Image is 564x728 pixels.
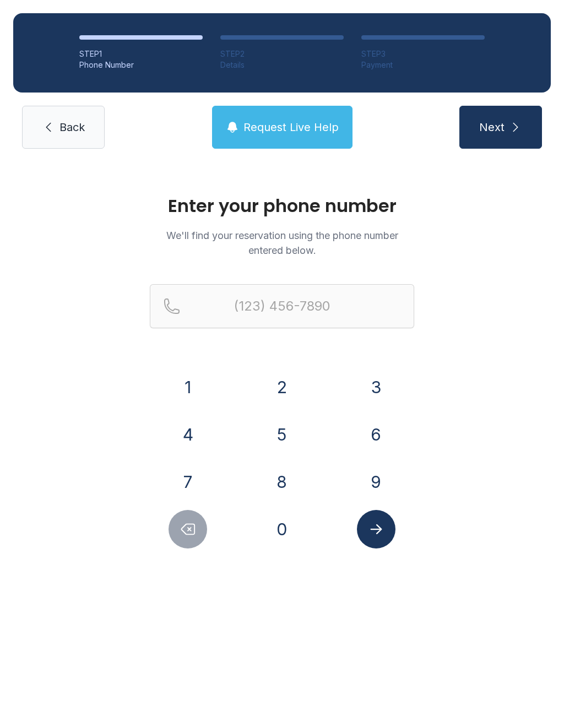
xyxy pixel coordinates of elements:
[150,284,414,328] input: Reservation phone number
[220,59,344,70] div: Details
[169,510,207,548] button: Delete number
[169,368,207,406] button: 1
[263,463,301,501] button: 8
[169,415,207,454] button: 4
[263,510,301,548] button: 0
[220,48,344,59] div: STEP 2
[357,415,395,454] button: 6
[169,463,207,501] button: 7
[357,368,395,406] button: 3
[150,197,414,215] h1: Enter your phone number
[357,510,395,548] button: Submit lookup form
[361,59,485,70] div: Payment
[59,119,85,135] span: Back
[243,119,339,135] span: Request Live Help
[361,48,485,59] div: STEP 3
[150,228,414,258] p: We'll find your reservation using the phone number entered below.
[79,59,203,70] div: Phone Number
[357,463,395,501] button: 9
[263,415,301,454] button: 5
[479,119,505,135] span: Next
[263,368,301,406] button: 2
[79,48,203,59] div: STEP 1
